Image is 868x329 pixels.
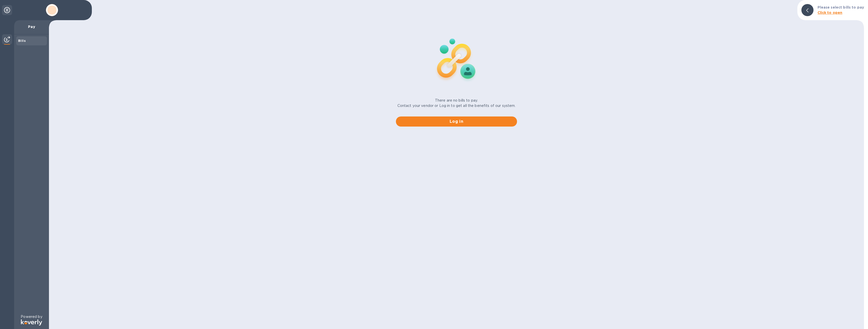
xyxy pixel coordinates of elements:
[397,98,516,108] p: There are no bills to pay. Contact your vendor or Log in to get all the benefits of our system.
[396,116,517,127] button: Log in
[21,319,42,325] img: Logo
[818,11,843,15] b: Click to open
[818,5,864,9] b: Please select bills to pay
[18,39,26,43] b: Bills
[18,24,45,29] p: Pay
[400,118,513,125] span: Log in
[21,314,42,319] p: Powered by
